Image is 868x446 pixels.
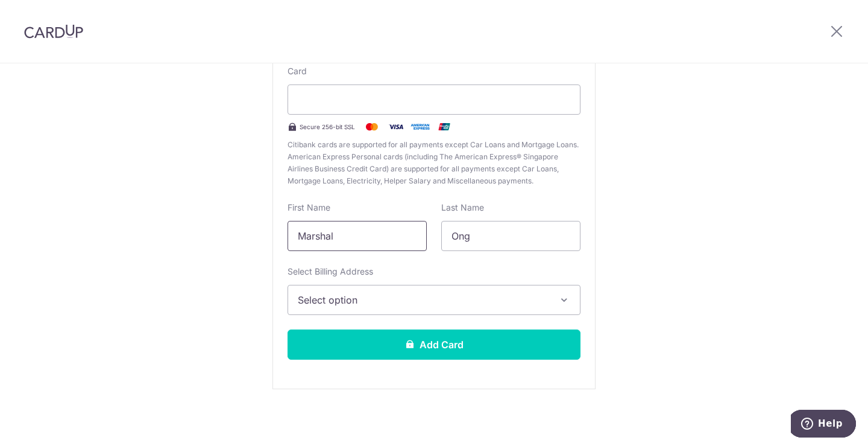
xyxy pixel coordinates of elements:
[288,65,307,77] label: Card
[360,119,384,134] img: Mastercard
[288,202,330,214] label: First Name
[384,119,408,134] img: Visa
[791,410,856,440] iframe: Opens a widget where you can find more information
[27,8,52,19] span: Help
[432,119,456,134] img: .alt.unionpay
[24,24,83,39] img: CardUp
[298,92,570,107] iframe: Secure card payment input frame
[288,221,427,251] input: Cardholder First Name
[288,330,580,360] button: Add Card
[441,202,484,214] label: Last Name
[441,221,580,251] input: Cardholder Last Name
[300,122,355,132] span: Secure 256-bit SSL
[288,285,580,315] button: Select option
[288,266,373,278] label: Select Billing Address
[408,119,432,134] img: .alt.amex
[298,293,549,307] span: Select option
[288,139,580,187] span: Citibank cards are supported for all payments except Car Loans and Mortgage Loans. American Expre...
